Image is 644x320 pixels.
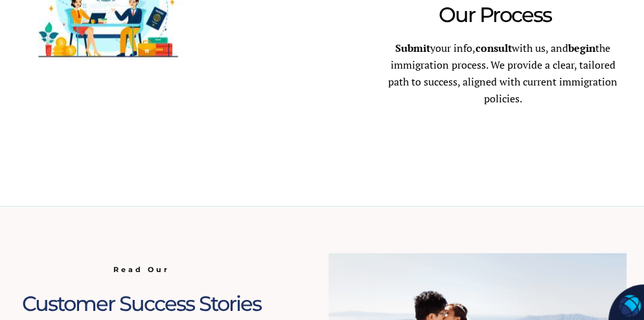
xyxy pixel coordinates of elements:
[22,291,261,316] span: Customer Success Stories
[568,41,595,55] strong: begin
[395,41,430,55] strong: Submit
[439,2,551,27] span: Our Process
[388,41,617,106] span: your info, with us, and the immigration process. We provide a clear, tailored path to success, al...
[113,265,170,274] span: Read Our
[476,41,512,55] strong: consult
